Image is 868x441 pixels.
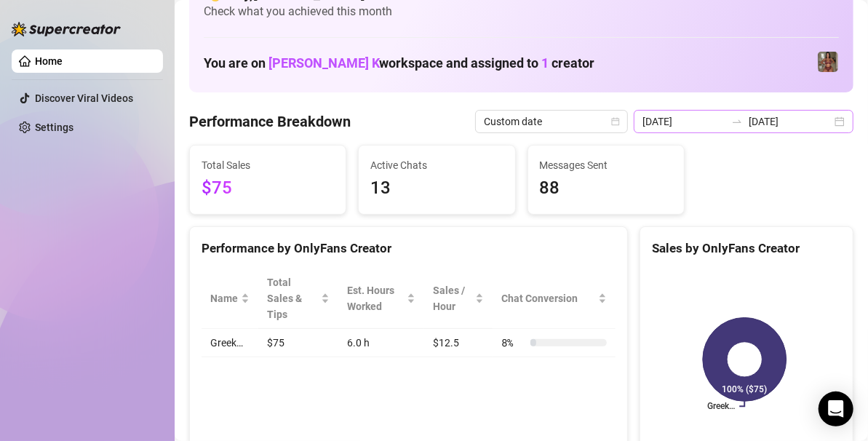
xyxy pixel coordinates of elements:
span: Chat Conversion [501,290,595,306]
a: Settings [35,122,73,133]
div: Open Intercom Messenger [819,392,853,426]
a: Home [35,55,63,67]
text: Greek… [708,402,736,412]
td: 6.0 h [338,329,424,357]
span: Messages Sent [540,157,672,173]
input: End date [749,114,832,130]
td: $75 [258,329,338,357]
span: swap-right [731,116,743,127]
th: Chat Conversion [493,269,616,329]
img: logo-BBDzfeDw.svg [12,22,121,36]
a: Discover Viral Videos [35,92,133,104]
span: 1 [541,55,549,71]
th: Name [202,269,258,329]
span: Check what you achieved this month [204,4,839,20]
span: Total Sales & Tips [267,274,318,322]
span: Name [210,290,238,306]
th: Total Sales & Tips [258,269,338,329]
span: 8 % [501,335,525,351]
input: Start date [642,114,725,130]
div: Est. Hours Worked [347,282,404,314]
span: 88 [540,175,672,202]
td: $12.5 [424,329,493,357]
span: $75 [202,175,334,202]
span: Active Chats [370,157,503,173]
span: to [731,116,743,127]
span: Total Sales [202,157,334,173]
span: 13 [370,175,503,202]
span: Sales / Hour [433,282,472,314]
img: Greek [818,52,838,72]
h4: Performance Breakdown [189,111,351,132]
h1: You are on workspace and assigned to creator [204,55,594,71]
span: [PERSON_NAME] K [268,55,379,71]
div: Performance by OnlyFans Creator [202,239,616,258]
th: Sales / Hour [424,269,493,329]
td: Greek… [202,329,258,357]
span: Custom date [484,111,619,132]
div: Sales by OnlyFans Creator [652,239,841,258]
span: calendar [611,117,620,126]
